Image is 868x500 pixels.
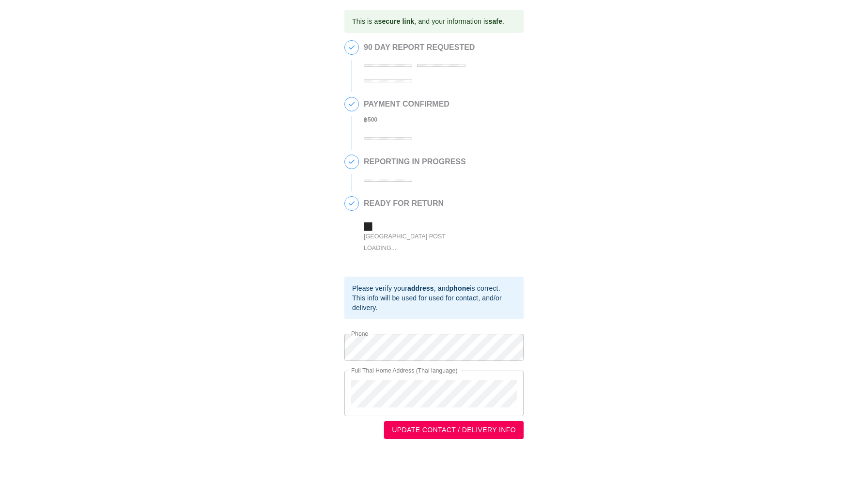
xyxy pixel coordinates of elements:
div: Please verify your , and is correct. [352,283,516,293]
span: 2 [345,97,358,111]
h2: READY FOR RETURN [364,199,509,208]
div: [GEOGRAPHIC_DATA] Post Loading... [364,231,465,253]
div: This info will be used for used for contact, and/or delivery. [352,293,516,312]
span: 4 [345,197,358,210]
b: safe [488,17,502,25]
b: phone [449,284,470,292]
div: This is a , and your information is . [352,13,504,30]
span: 1 [345,41,358,54]
h2: PAYMENT CONFIRMED [364,100,449,109]
h2: REPORTING IN PROGRESS [364,157,466,166]
button: UPDATE CONTACT / DELIVERY INFO [384,421,524,439]
b: address [407,284,434,292]
span: UPDATE CONTACT / DELIVERY INFO [392,424,516,436]
h2: 90 DAY REPORT REQUESTED [364,43,519,52]
span: 3 [345,155,358,169]
b: secure link [378,17,414,25]
b: ฿ 500 [364,116,377,123]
